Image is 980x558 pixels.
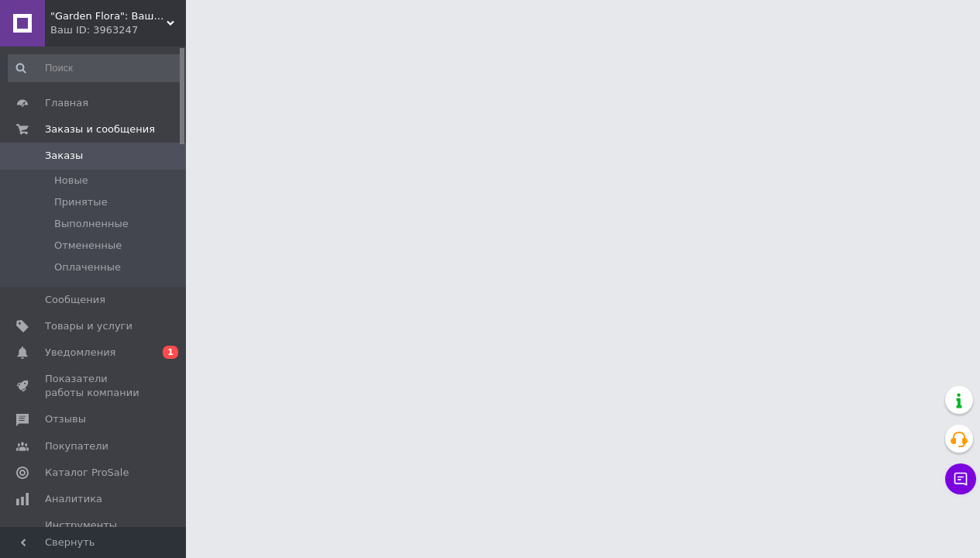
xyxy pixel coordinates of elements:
span: Сообщения [45,293,105,307]
span: Инструменты вебмастера и SEO [45,518,143,546]
span: Принятые [54,195,108,209]
span: Новые [54,174,88,188]
span: Главная [45,96,88,110]
span: Показатели работы компании [45,372,143,400]
span: Отзывы [45,412,86,426]
span: Товары и услуги [45,319,132,333]
span: Заказы [45,149,83,163]
span: Оплаченные [54,260,121,274]
span: Заказы и сообщения [45,122,155,136]
span: Уведомления [45,346,115,360]
span: Каталог ProSale [45,466,129,480]
span: "Garden Flora": Ваш сад — наша вдохновенная забота! [50,9,167,23]
span: Покупатели [45,439,108,453]
div: Ваш ID: 3963247 [50,23,186,37]
input: Поиск [8,54,183,82]
span: Аналитика [45,492,102,506]
span: 1 [163,346,178,359]
span: Отмененные [54,239,122,253]
span: Выполненные [54,217,129,231]
button: Чат с покупателем [945,463,976,494]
